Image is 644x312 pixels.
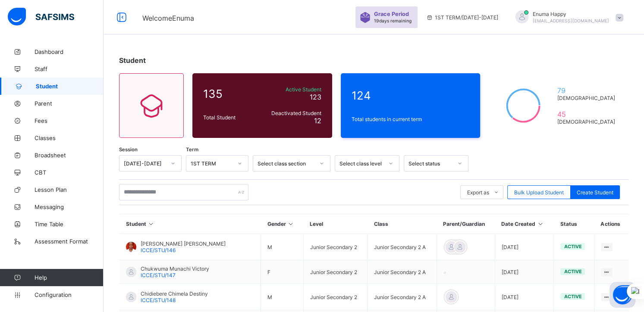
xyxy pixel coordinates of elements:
button: Open asap [609,282,635,308]
td: M [261,234,304,260]
span: Chidiebere Chimela Destiny [141,290,208,297]
th: Level [303,214,368,234]
i: Sort in Ascending Order [537,221,544,227]
th: Date Created [495,214,554,234]
span: session/term information [426,14,498,21]
span: Chukwuma Munachi Victory [141,265,209,272]
span: Classes [35,134,104,141]
span: 124 [352,89,470,102]
span: [DEMOGRAPHIC_DATA] [557,119,618,125]
span: Configuration [35,291,103,298]
span: Active Student [261,86,321,93]
span: 45 [557,110,618,119]
div: EnumaHappy [507,10,628,25]
span: Help [35,274,103,281]
span: Dashboard [35,48,104,55]
span: Grace Period [374,11,409,17]
td: Junior Secondary 2 A [368,234,437,260]
span: Student [119,56,146,65]
td: [DATE] [495,284,554,310]
span: Lesson Plan [35,186,104,193]
td: [DATE] [495,260,554,284]
span: 135 [203,87,256,100]
th: Actions [594,214,628,234]
span: Time Table [35,221,104,228]
th: Parent/Guardian [437,214,495,234]
div: Total Student [201,112,258,123]
div: [DATE]-[DATE] [124,160,166,167]
td: Junior Secondary 2 [303,234,368,260]
td: Junior Secondary 2 [303,260,368,284]
div: Select class section [258,160,314,167]
div: Select class level [339,160,383,167]
span: Messaging [35,203,104,210]
span: Welcome Enuma [142,14,194,22]
span: 19 days remaining [374,18,412,23]
span: Bulk Upload Student [514,189,564,196]
span: [EMAIL_ADDRESS][DOMAIN_NAME] [533,18,609,23]
span: active [564,293,581,300]
td: [DATE] [495,234,554,260]
span: Student [36,83,104,90]
i: Sort in Ascending Order [287,221,295,227]
span: Broadsheet [35,152,104,159]
span: ICCE/STU/147 [141,272,176,278]
span: ICCE/STU/148 [141,297,176,303]
span: 12 [314,116,321,125]
span: Deactivated Student [261,110,321,116]
span: [PERSON_NAME] [PERSON_NAME] [141,240,226,247]
div: 1ST TERM [191,160,232,167]
td: M [261,284,304,310]
span: CBT [35,169,104,176]
span: Enuma Happy [533,11,609,17]
td: Junior Secondary 2 A [368,260,437,284]
span: Export as [467,189,489,196]
th: Gender [261,214,304,234]
span: Staff [35,66,104,72]
td: Junior Secondary 2 [303,284,368,310]
span: active [564,243,581,250]
span: Session [119,147,138,153]
th: Status [554,214,594,234]
div: Select status [408,160,452,167]
span: 79 [557,86,618,95]
span: Create Student [577,189,613,196]
td: Junior Secondary 2 A [368,284,437,310]
span: Assessment Format [35,238,104,245]
th: Class [368,214,437,234]
span: Parent [35,100,104,107]
img: safsims [8,8,74,26]
span: Term [186,147,198,153]
span: 123 [310,93,321,101]
span: [DEMOGRAPHIC_DATA] [557,95,618,101]
th: Student [119,214,261,234]
i: Sort in Ascending Order [148,221,155,227]
td: F [261,260,304,284]
img: sticker-purple.71386a28dfed39d6af7621340158ba97.svg [360,12,371,23]
span: Fees [35,117,104,124]
span: Total students in current term [352,116,470,122]
span: active [564,268,581,275]
span: ICCE/STU/146 [141,247,176,253]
